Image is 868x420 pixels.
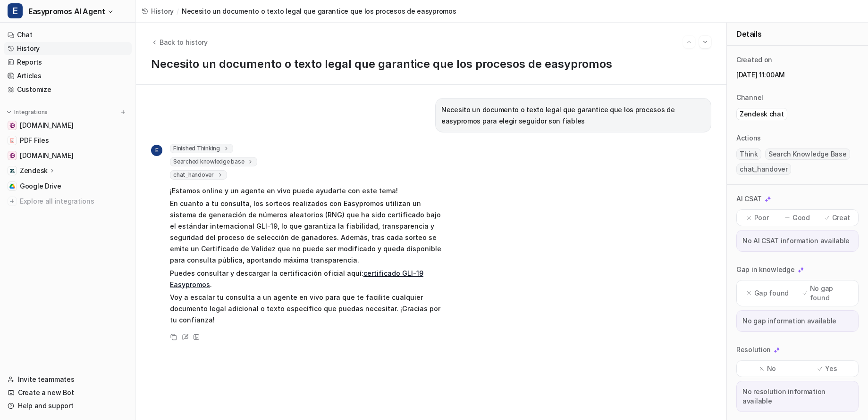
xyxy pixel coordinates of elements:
[441,104,705,127] p: Necesito un documento o texto legal que garantice que los procesos de easypromos para elegir segu...
[9,138,15,143] img: PDF Files
[170,157,257,166] span: Searched knowledge base
[4,399,132,412] a: Help and support
[170,198,446,266] p: En cuanto a tu consulta, los sorteos realizados con Easypromos utilizan un sistema de generación ...
[160,37,208,47] span: Back to history
[6,109,12,115] img: expand menu
[686,38,692,46] img: Previous session
[120,109,126,115] img: menu_add.svg
[20,166,48,175] p: Zendesk
[4,56,132,69] a: Reports
[9,123,15,128] img: easypromos-apiref.redoc.ly
[736,194,762,204] p: AI CSAT
[699,36,711,48] button: Go to next session
[702,38,708,46] img: Next session
[736,70,859,80] p: [DATE] 11:00AM
[810,284,852,303] p: No gap found
[765,148,850,160] span: Search Knowledge Base
[727,23,868,46] div: Details
[142,6,174,16] a: History
[736,133,761,143] p: Actions
[8,197,17,206] img: explore all integrations
[740,109,784,119] p: Zendesk chat
[4,386,132,399] a: Create a new Bot
[182,6,456,16] span: Necesito un documento o texto legal que garantice que los procesos de easypromos
[736,345,771,354] p: Resolution
[4,107,51,117] button: Integrations
[9,168,15,173] img: Zendesk
[177,6,179,16] span: /
[9,183,15,189] img: Google Drive
[4,373,132,386] a: Invite teammates
[4,119,132,132] a: easypromos-apiref.redoc.ly[DOMAIN_NAME]
[28,5,105,18] span: Easypromos AI Agent
[9,153,15,158] img: www.easypromosapp.com
[4,180,132,193] a: Google DriveGoogle Drive
[170,268,446,290] p: Puedes consultar y descargar la certificación oficial aquí: .
[4,83,132,96] a: Customize
[754,213,769,222] p: Poor
[170,144,233,153] span: Finished Thinking
[20,136,49,145] span: PDF Files
[4,195,132,208] a: Explore all integrations
[832,213,851,222] p: Great
[4,149,132,162] a: www.easypromosapp.com[DOMAIN_NAME]
[4,134,132,147] a: PDF FilesPDF Files
[736,55,772,65] p: Created on
[8,3,23,18] span: E
[767,364,776,373] p: No
[4,28,132,41] a: Chat
[170,185,446,197] p: ¡Estamos online y un agente en vivo puede ayudarte con este tema!
[736,164,791,175] span: chat_handover
[742,236,852,246] p: No AI CSAT information available
[151,6,174,16] span: History
[170,292,446,326] p: Voy a escalar tu consulta a un agente en vivo para que te facilite cualquier documento legal adic...
[14,108,48,116] p: Integrations
[736,265,795,274] p: Gap in knowledge
[792,213,810,222] p: Good
[4,69,132,82] a: Articles
[151,58,711,71] h1: Necesito un documento o texto legal que garantice que los procesos de easypromos
[151,145,162,156] span: E
[742,387,852,406] p: No resolution information available
[170,269,423,288] a: certificado GLI-19 Easypromos
[736,148,761,160] span: Think
[20,121,73,130] span: [DOMAIN_NAME]
[683,36,695,48] button: Go to previous session
[20,181,61,191] span: Google Drive
[20,151,73,160] span: [DOMAIN_NAME]
[4,42,132,55] a: History
[151,37,208,47] button: Back to history
[20,194,128,209] span: Explore all integrations
[754,288,789,298] p: Gap found
[736,93,763,102] p: Channel
[742,316,852,326] p: No gap information available
[170,170,227,180] span: chat_handover
[825,364,837,373] p: Yes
